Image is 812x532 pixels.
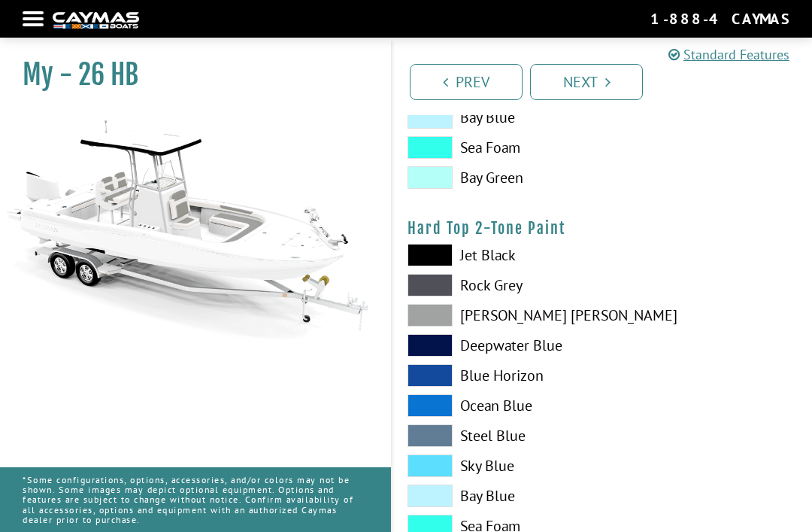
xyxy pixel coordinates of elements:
label: Bay Blue [408,106,587,129]
a: Standard Features [668,44,789,65]
ul: Pagination [406,62,812,100]
label: Ocean Blue [408,394,587,417]
label: Deepwater Blue [408,334,587,357]
h1: My - 26 HB [23,58,353,92]
label: [PERSON_NAME] [PERSON_NAME] [408,304,587,327]
label: Jet Black [408,244,587,266]
label: Bay Blue [408,485,587,507]
label: Sky Blue [408,454,587,477]
label: Rock Grey [408,274,587,296]
label: Steel Blue [408,424,587,447]
div: 1-888-4CAYMAS [650,9,789,29]
p: *Some configurations, options, accessories, and/or colors may not be shown. Some images may depic... [23,467,368,532]
a: Next [530,64,643,100]
a: Prev [410,64,523,100]
label: Bay Green [408,166,587,189]
label: Sea Foam [408,136,587,159]
img: white-logo-c9c8dbefe5ff5ceceb0f0178aa75bf4bb51f6bca0971e226c86eb53dfe498488.png [53,12,139,28]
label: Blue Horizon [408,364,587,387]
h4: Hard Top 2-Tone Paint [408,219,797,238]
